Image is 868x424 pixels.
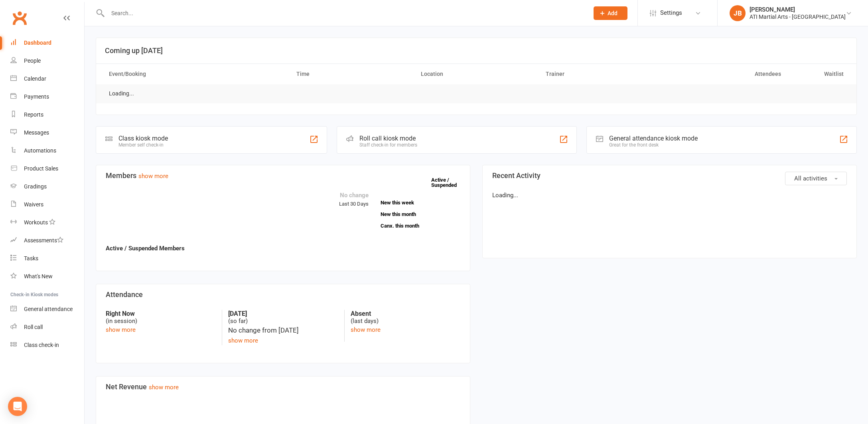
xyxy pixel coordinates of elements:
div: Class check-in [24,342,59,348]
span: Settings [660,4,682,22]
th: Location [414,64,539,84]
div: Member self check-in [118,142,168,148]
strong: [DATE] [228,310,338,317]
strong: Absent [351,310,460,317]
div: Assessments [24,237,63,244]
a: Gradings [10,178,84,196]
div: Messages [24,129,49,136]
div: Gradings [24,183,47,190]
span: Add [608,10,617,16]
div: Last 30 Days [339,190,369,208]
th: Event/Booking [102,64,289,84]
a: What's New [10,267,84,285]
strong: Right Now [106,310,216,317]
div: (in session) [106,310,216,325]
div: What's New [24,273,53,279]
div: Payments [24,93,49,100]
div: General attendance [24,306,73,312]
h3: Coming up [DATE] [105,47,848,55]
a: Dashboard [10,34,84,52]
div: Reports [24,111,43,118]
div: Roll call [24,324,43,330]
a: Class kiosk mode [10,336,84,354]
a: show more [228,337,258,344]
a: Automations [10,142,84,160]
div: Roll call kiosk mode [359,135,417,142]
div: (last days) [351,310,460,325]
div: General attendance kiosk mode [609,135,698,142]
a: Roll call [10,318,84,336]
a: show more [351,326,381,333]
a: People [10,52,84,70]
a: Canx. this month [381,223,460,228]
div: No change from [DATE] [228,325,338,336]
a: Payments [10,88,84,106]
th: Time [289,64,414,84]
div: JB [730,5,746,21]
a: Active / Suspended [431,171,466,194]
a: General attendance kiosk mode [10,300,84,318]
th: Attendees [663,64,788,84]
div: Product Sales [24,165,58,172]
a: Reports [10,106,84,124]
div: People [24,57,41,64]
div: Tasks [24,255,38,262]
div: ATI Martial Arts - [GEOGRAPHIC_DATA] [750,13,846,20]
div: (so far) [228,310,338,325]
h3: Net Revenue [106,383,460,391]
div: No change [339,190,369,200]
strong: Active / Suspended Members [106,245,185,252]
div: Dashboard [24,40,51,46]
th: Trainer [539,64,663,84]
div: Staff check-in for members [359,142,417,148]
td: Loading... [102,84,141,103]
a: show more [138,172,168,180]
a: New this month [381,212,460,217]
input: Search... [105,8,583,19]
a: Assessments [10,232,84,250]
div: Workouts [24,219,48,226]
div: [PERSON_NAME] [750,6,846,13]
h3: Members [106,172,460,180]
button: Add [594,6,627,20]
div: Great for the front desk [609,142,698,148]
a: Product Sales [10,160,84,178]
h3: Recent Activity [492,172,847,180]
th: Waitlist [788,64,850,84]
div: Calendar [24,75,46,82]
div: Waivers [24,201,43,208]
a: show more [149,384,179,391]
a: Workouts [10,214,84,232]
h3: Attendance [106,291,460,299]
a: Clubworx [10,8,30,28]
button: All activities [785,172,847,185]
a: Messages [10,124,84,142]
a: Tasks [10,250,84,267]
a: Waivers [10,196,84,214]
div: Automations [24,147,56,154]
div: Class kiosk mode [118,135,168,142]
a: show more [106,326,136,333]
a: New this week [381,200,460,205]
div: Open Intercom Messenger [8,397,27,416]
a: Calendar [10,70,84,88]
span: All activities [794,175,827,182]
p: Loading... [492,190,847,200]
